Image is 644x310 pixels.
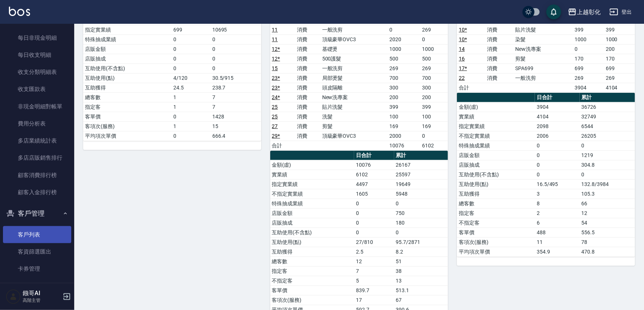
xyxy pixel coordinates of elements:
td: 12 [354,257,394,266]
td: 12 [580,208,635,218]
td: 合計 [270,141,295,150]
a: 22 [459,75,465,81]
a: 11 [272,27,278,33]
td: 消費 [295,63,320,73]
p: 高階主管 [23,297,61,304]
td: 67 [394,295,448,305]
td: 269 [604,73,635,83]
td: 0 [535,141,580,150]
td: 1000 [388,44,421,54]
td: 7 [210,92,261,102]
td: 699 [171,25,210,35]
td: 店販抽成 [457,160,535,170]
td: 一般洗剪 [320,63,388,73]
td: 0 [354,208,394,218]
a: 多店店販銷售排行 [3,149,71,166]
td: 消費 [485,73,513,83]
td: 1 [171,102,210,112]
td: 一般洗剪 [320,25,388,35]
td: 0 [421,35,448,44]
td: 399 [604,25,635,35]
td: 750 [394,208,448,218]
td: 304.8 [580,160,635,170]
td: 54 [580,218,635,228]
td: 17 [354,295,394,305]
td: 實業績 [457,112,535,121]
td: 16.5/495 [535,179,580,189]
td: 269 [421,25,448,35]
td: 0 [535,160,580,170]
div: 上越彰化 [577,7,601,17]
td: 局部燙髮 [320,73,388,83]
td: 消費 [295,44,320,54]
a: 11 [272,36,278,42]
td: 互助使用(不含點) [83,63,171,73]
td: 6102 [421,141,448,150]
a: 顧客消費排行榜 [3,167,71,184]
a: 顧客入金排行榜 [3,184,71,201]
td: 消費 [295,73,320,83]
td: 客單價 [270,285,354,295]
td: 200 [388,92,421,102]
td: 1000 [421,44,448,54]
td: 839.7 [354,285,394,295]
td: 平均項次單價 [457,247,535,257]
td: 6 [535,218,580,228]
td: 金額(虛) [457,102,535,112]
td: 不指定客 [270,276,354,285]
td: 0 [394,199,448,208]
a: 收支匯款表 [3,81,71,98]
td: 170 [604,54,635,63]
td: 2006 [535,131,580,141]
td: 7 [354,266,394,276]
td: 頂級豪華OVC3 [320,35,388,44]
td: 消費 [485,25,513,35]
td: 0 [573,44,604,54]
td: SPA699 [513,63,573,73]
td: 488 [535,228,580,237]
a: 收支分類明細表 [3,63,71,81]
td: 互助使用(點) [83,73,171,83]
a: 16 [459,56,465,62]
td: 0 [354,218,394,228]
td: 0 [210,54,261,63]
img: Person [6,289,21,304]
td: 不指定實業績 [457,131,535,141]
td: 金額(虛) [270,160,354,170]
td: 客項次(服務) [83,121,171,131]
td: 7 [210,102,261,112]
td: 店販金額 [270,208,354,218]
td: 36726 [580,102,635,112]
td: 互助獲得 [270,247,354,257]
td: 互助使用(不含點) [270,228,354,237]
td: 消費 [295,83,320,92]
td: 470.8 [580,247,635,257]
td: New洗專案 [320,92,388,102]
td: 10695 [210,25,261,35]
a: 每日收支明細 [3,46,71,63]
td: 95.7/2871 [394,237,448,247]
td: 8.2 [394,247,448,257]
td: 客項次(服務) [457,237,535,247]
td: New洗專案 [513,44,573,54]
td: 頂級豪華OVC3 [320,131,388,141]
a: 非現金明細對帳單 [3,98,71,115]
td: 店販金額 [457,150,535,160]
td: 27/810 [354,237,394,247]
td: 3 [535,189,580,199]
td: 消費 [295,121,320,131]
th: 日合計 [354,151,394,160]
td: 2 [535,208,580,218]
td: 51 [394,257,448,266]
td: 100 [421,112,448,121]
td: 78 [580,237,635,247]
td: 互助使用(點) [457,179,535,189]
td: 169 [421,121,448,131]
button: 客戶管理 [3,204,71,223]
td: 699 [604,63,635,73]
td: 180 [394,218,448,228]
h5: 鏹哥AI [23,290,61,297]
a: 每日非現金明細 [3,29,71,46]
td: 平均項次單價 [83,131,171,141]
td: 合計 [457,83,485,92]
